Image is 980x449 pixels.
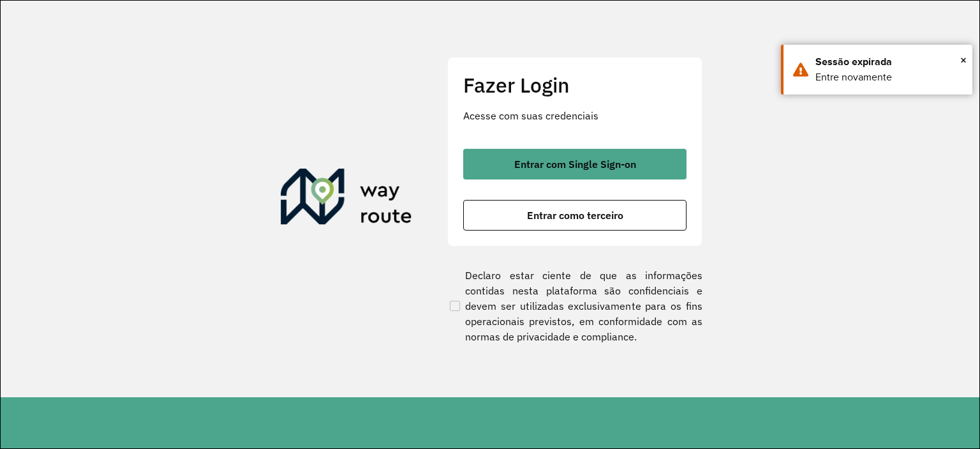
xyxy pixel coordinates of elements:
span: Entrar com Single Sign-on [514,159,636,169]
h2: Fazer Login [463,73,687,97]
button: button [463,149,687,179]
span: × [960,50,967,70]
p: Acesse com suas credenciais [463,108,687,123]
img: Roteirizador AmbevTech [281,169,412,230]
div: Entre novamente [815,70,963,85]
div: Sessão expirada [815,54,963,70]
button: button [463,200,687,231]
button: Close [960,50,967,70]
span: Entrar como terceiro [527,210,623,220]
label: Declaro estar ciente de que as informações contidas nesta plataforma são confidenciais e devem se... [447,268,702,344]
